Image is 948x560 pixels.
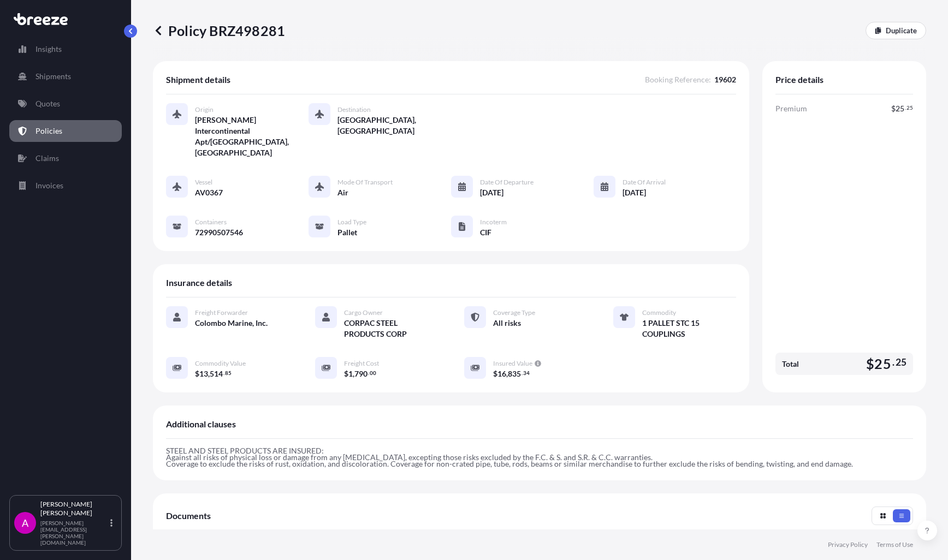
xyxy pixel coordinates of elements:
span: A [22,517,28,528]
span: Cargo Owner [344,308,383,317]
span: Total [782,359,799,370]
span: $ [866,357,874,371]
span: 25 [896,105,904,112]
a: Claims [9,147,122,169]
span: Origin [195,105,214,114]
span: Colombo Marine, Inc. [195,318,268,329]
span: AV0367 [195,187,223,198]
span: 19602 [714,74,736,85]
a: Duplicate [866,22,926,39]
p: Against all risks of physical loss or damage from any [MEDICAL_DATA], excepting those risks exclu... [166,454,913,461]
span: 13 [199,370,208,378]
a: Shipments [9,65,122,87]
a: Privacy Policy [828,540,868,549]
span: 16 [497,370,506,378]
span: 1 [348,370,353,378]
span: CIF [480,227,491,238]
span: Price details [775,74,823,85]
p: STEEL AND STEEL PRODUCTS ARE INSURED: [166,448,913,454]
span: 1 PALLET STC 15 COUPLINGS [642,318,736,339]
p: Invoices [35,180,63,191]
span: $ [891,105,896,112]
a: Invoices [9,175,122,196]
span: . [905,106,906,110]
span: Freight Forwarder [195,308,248,317]
a: Quotes [9,93,122,115]
span: Pallet [337,227,357,238]
p: Quotes [35,98,60,109]
p: Insights [35,44,62,55]
span: All risks [493,318,521,329]
span: 25 [874,357,891,371]
span: Vessel [195,178,212,187]
span: Load Type [337,218,366,227]
span: [GEOGRAPHIC_DATA], [GEOGRAPHIC_DATA] [337,115,451,136]
span: Coverage Type [493,308,535,317]
span: Date of Departure [480,178,534,187]
span: . [892,359,894,366]
span: 72990507546 [195,227,243,238]
span: . [522,371,523,375]
span: [DATE] [480,187,503,198]
span: 85 [225,371,232,375]
span: Insured Value [493,359,532,368]
span: 790 [354,370,368,378]
span: 00 [370,371,376,375]
span: Additional clauses [166,419,236,430]
span: Booking Reference : [645,74,711,85]
span: $ [195,370,199,378]
span: . [368,371,369,375]
p: Claims [35,153,59,164]
span: Insurance details [166,277,232,288]
span: Date of Arrival [623,178,666,187]
p: [PERSON_NAME] [PERSON_NAME] [40,500,108,517]
a: Policies [9,120,122,142]
p: [PERSON_NAME][EMAIL_ADDRESS][PERSON_NAME][DOMAIN_NAME] [40,520,108,546]
span: , [353,370,354,378]
span: . [223,371,224,375]
a: Insights [9,38,122,60]
span: [PERSON_NAME] Intercontinental Apt/[GEOGRAPHIC_DATA], [GEOGRAPHIC_DATA] [195,115,309,158]
span: Premium [775,103,807,114]
p: Duplicate [886,25,917,36]
span: Commodity Value [195,359,246,368]
span: 34 [523,371,530,375]
span: $ [344,370,348,378]
p: Policies [35,126,62,136]
span: Containers [195,218,227,227]
span: Incoterm [480,218,507,227]
span: , [506,370,508,378]
span: 835 [508,370,521,378]
span: 25 [896,359,906,366]
span: Mode of Transport [337,178,393,187]
span: $ [493,370,497,378]
span: CORPAC STEEL PRODUCTS CORP [344,318,438,339]
a: Terms of Use [876,540,913,549]
span: , [208,370,210,378]
span: Commodity [642,308,676,317]
span: [DATE] [623,187,646,198]
span: 25 [906,106,913,110]
p: Shipments [35,71,71,82]
p: Coverage to exclude the risks of rust, oxidation, and discoloration. Coverage for non-crated pipe... [166,461,913,467]
span: 514 [210,370,223,378]
span: Destination [337,105,371,114]
span: Air [337,187,348,198]
span: Documents [166,510,211,521]
p: Policy BRZ498281 [153,22,285,39]
span: Shipment details [166,74,230,85]
span: Freight Cost [344,359,379,368]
